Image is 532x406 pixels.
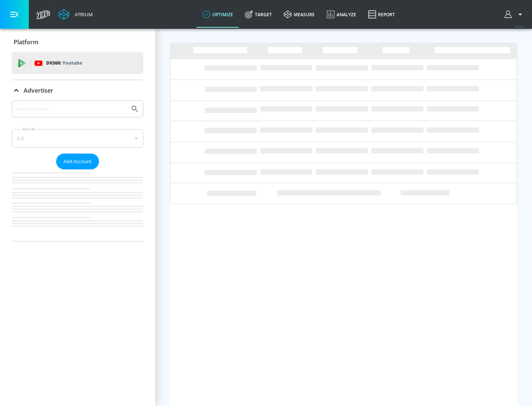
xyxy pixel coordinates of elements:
p: Advertiser [24,86,53,94]
div: DV360: Youtube [12,52,143,74]
div: Atrium [72,11,93,18]
a: Analyze [321,1,362,28]
a: Atrium [58,9,93,20]
p: Youtube [62,59,82,67]
label: Sort By [21,127,37,131]
p: Platform [14,38,38,46]
div: Advertiser [12,80,143,101]
div: Advertiser [12,100,143,241]
div: A-Z [12,129,143,148]
input: Search by name [15,104,127,114]
button: Add Account [56,154,99,169]
nav: list of Advertiser [12,169,143,241]
div: Platform [12,32,143,52]
p: DV360: [46,59,82,67]
span: Add Account [64,157,92,166]
a: Target [239,1,278,28]
span: v 4.24.0 [514,24,525,28]
a: optimize [197,1,239,28]
a: Report [362,1,401,28]
a: measure [278,1,321,28]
